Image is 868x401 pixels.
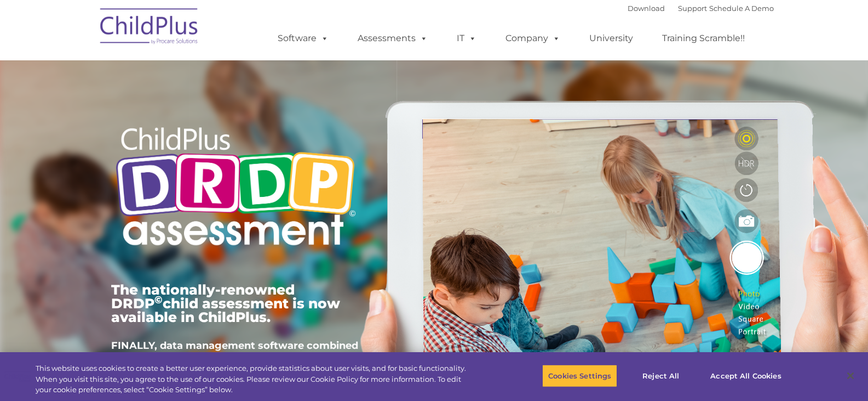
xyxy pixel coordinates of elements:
[838,364,863,388] button: Close
[95,1,204,55] img: ChildPlus by Procare Solutions
[347,27,439,49] a: Assessments
[495,27,571,49] a: Company
[678,4,707,13] a: Support
[267,27,340,49] a: Software
[628,4,665,13] a: Download
[446,27,487,49] a: IT
[36,363,478,396] div: This website uses cookies to create a better user experience, provide statistics about user visit...
[111,112,360,264] img: Copyright - DRDP Logo Light
[626,364,695,387] button: Reject All
[628,4,774,13] font: |
[154,293,163,306] sup: ©
[704,364,787,387] button: Accept All Cookies
[111,340,358,382] span: FINALLY, data management software combined with child development assessments in ONE POWERFUL sys...
[111,281,340,325] span: The nationally-renowned DRDP child assessment is now available in ChildPlus.
[542,364,617,387] button: Cookies Settings
[709,4,774,13] a: Schedule A Demo
[651,27,756,49] a: Training Scramble!!
[578,27,644,49] a: University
